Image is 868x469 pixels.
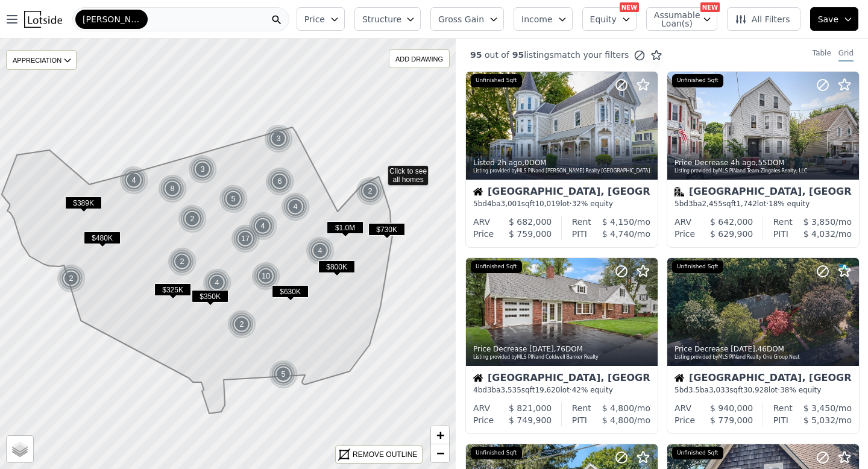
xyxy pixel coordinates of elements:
[248,212,277,241] div: 4
[501,200,521,208] span: 3,001
[353,449,417,460] div: REMOVE OUTLINE
[535,200,560,208] span: 10,019
[84,231,121,249] div: $480K
[773,402,793,414] div: Rent
[473,168,652,175] div: Listing provided by MLS PIN and [PERSON_NAME] Realty [GEOGRAPHIC_DATA]
[158,174,187,203] img: g1.png
[602,217,634,227] span: $ 4,150
[119,166,148,195] div: 4
[473,199,650,209] div: 5 bd 4 ba sqft lot · 32% equity
[509,217,552,227] span: $ 682,000
[675,344,853,354] div: Price Decrease , 46 DOM
[192,290,228,307] div: $350K
[473,187,483,197] img: House
[773,414,788,426] div: PITI
[318,260,355,273] span: $800K
[473,373,650,385] div: [GEOGRAPHIC_DATA], [GEOGRAPHIC_DATA]
[736,200,756,208] span: 1,742
[158,174,187,203] div: 8
[667,71,858,248] a: Price Decrease 4h ago,55DOMListing provided byMLS PINand Team Zingales Realty, LLCUnfinished Sqft...
[203,268,232,297] img: g1.png
[389,50,449,68] div: ADD DRAWING
[227,310,257,339] img: g1.png
[572,414,587,426] div: PITI
[554,49,629,61] span: match your filters
[675,228,695,240] div: Price
[591,216,650,228] div: /mo
[529,345,554,353] time: 2025-09-22 20:09
[473,158,652,168] div: Listed , 0 DOM
[675,158,853,168] div: Price Decrease , 55 DOM
[509,403,552,413] span: $ 821,000
[269,360,298,389] div: 5
[465,71,657,248] a: Listed 2h ago,0DOMListing provided byMLS PINand [PERSON_NAME] Realty [GEOGRAPHIC_DATA]Unfinished ...
[582,7,637,31] button: Equity
[675,168,853,175] div: Listing provided by MLS PIN and Team Zingales Realty, LLC
[572,228,587,240] div: PITI
[327,221,363,234] span: $1.0M
[509,415,552,425] span: $ 749,900
[509,50,524,60] span: 95
[602,415,634,425] span: $ 4,800
[788,228,852,240] div: /mo
[473,228,494,240] div: Price
[473,344,652,354] div: Price Decrease , 76 DOM
[710,229,753,239] span: $ 629,900
[430,7,504,31] button: Gross Gain
[572,402,591,414] div: Rent
[269,360,298,389] img: g1.png
[264,124,293,153] div: 3
[810,7,858,31] button: Save
[675,414,695,426] div: Price
[788,414,852,426] div: /mo
[465,257,657,434] a: Price Decrease [DATE],76DOMListing provided byMLS PINand Coldwell Banker RealtyUnfinished SqftHou...
[675,385,852,395] div: 5 bd 3.5 ba sqft lot · 38% equity
[710,403,753,413] span: $ 940,000
[227,310,256,339] div: 2
[57,264,86,293] div: 2
[219,184,248,213] img: g1.png
[667,257,858,434] a: Price Decrease [DATE],46DOMListing provided byMLS PINand Realty One Group NestUnfinished SqftHous...
[251,262,280,291] div: 10
[318,260,355,278] div: $800K
[675,354,853,361] div: Listing provided by MLS PIN and Realty One Group Nest
[154,283,191,296] span: $325K
[264,124,294,153] img: g1.png
[154,283,191,301] div: $325K
[265,167,295,196] img: g1.png
[436,445,444,461] span: −
[672,260,723,274] div: Unfinished Sqft
[587,228,650,240] div: /mo
[83,13,140,25] span: [PERSON_NAME]
[646,7,717,31] button: Assumable Loan(s)
[219,184,248,213] div: 5
[356,177,385,206] img: g1.png
[431,426,449,444] a: Zoom in
[368,223,405,236] span: $730K
[702,200,723,208] span: 2,455
[773,216,793,228] div: Rent
[521,13,553,25] span: Income
[304,13,325,25] span: Price
[700,2,720,12] div: NEW
[188,155,218,184] img: g1.png
[327,221,363,239] div: $1.0M
[281,192,310,221] img: g1.png
[473,354,652,361] div: Listing provided by MLS PIN and Coldwell Banker Realty
[471,74,522,87] div: Unfinished Sqft
[470,50,482,60] span: 95
[654,11,693,28] span: Assumable Loan(s)
[306,236,335,265] div: 4
[265,167,294,196] div: 6
[354,7,421,31] button: Structure
[710,217,753,227] span: $ 642,000
[168,247,197,276] div: 2
[356,177,385,206] div: 2
[436,427,444,442] span: +
[231,224,260,253] img: g1.png
[793,216,852,228] div: /mo
[727,7,800,31] button: All Filters
[178,204,207,233] img: g1.png
[501,386,521,394] span: 3,535
[572,216,591,228] div: Rent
